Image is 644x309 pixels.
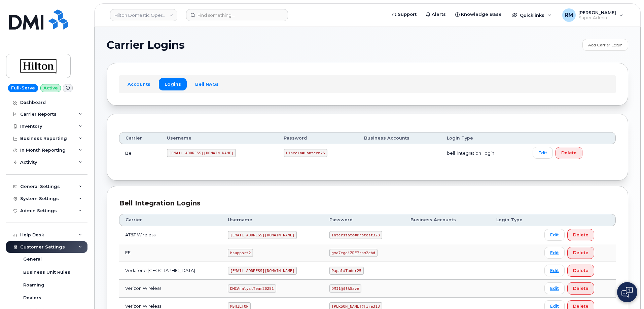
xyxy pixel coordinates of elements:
[441,144,527,162] td: bell_integration_login
[573,232,588,238] span: Delete
[228,249,253,257] code: hsupport2
[567,265,594,277] button: Delete
[323,214,404,226] th: Password
[189,78,224,90] a: Bell NAGs
[222,214,323,226] th: Username
[278,132,358,144] th: Password
[441,132,527,144] th: Login Type
[573,267,588,274] span: Delete
[358,132,441,144] th: Business Accounts
[329,284,361,293] code: DMI1@$!&Save
[228,231,297,239] code: [EMAIL_ADDRESS][DOMAIN_NAME]
[573,249,588,256] span: Delete
[490,214,538,226] th: Login Type
[161,132,278,144] th: Username
[544,229,565,241] a: Edit
[561,150,577,156] span: Delete
[404,214,490,226] th: Business Accounts
[573,285,588,292] span: Delete
[119,226,222,244] td: AT&T Wireless
[228,267,297,275] code: [EMAIL_ADDRESS][DOMAIN_NAME]
[119,132,161,144] th: Carrier
[329,249,378,257] code: gma7ega!ZRE7rnm2ebd
[159,78,187,90] a: Logins
[567,282,594,295] button: Delete
[567,247,594,259] button: Delete
[119,244,222,262] td: EE
[544,282,565,294] a: Edit
[119,262,222,280] td: Vodafone [GEOGRAPHIC_DATA]
[107,40,185,50] span: Carrier Logins
[119,144,161,162] td: Bell
[329,267,364,275] code: Papal#Tudor25
[284,149,327,157] code: Lincoln#Lantern25
[119,280,222,298] td: Verizon Wireless
[556,147,582,159] button: Delete
[119,214,222,226] th: Carrier
[582,39,628,51] a: Add Carrier Login
[228,284,276,293] code: DMIAnalystTeam20251
[329,231,382,239] code: Interstate#Protest328
[621,287,633,298] img: Open chat
[533,147,553,159] a: Edit
[567,229,594,241] button: Delete
[544,247,565,259] a: Edit
[167,149,236,157] code: [EMAIL_ADDRESS][DOMAIN_NAME]
[119,198,616,208] div: Bell Integration Logins
[544,265,565,276] a: Edit
[122,78,156,90] a: Accounts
